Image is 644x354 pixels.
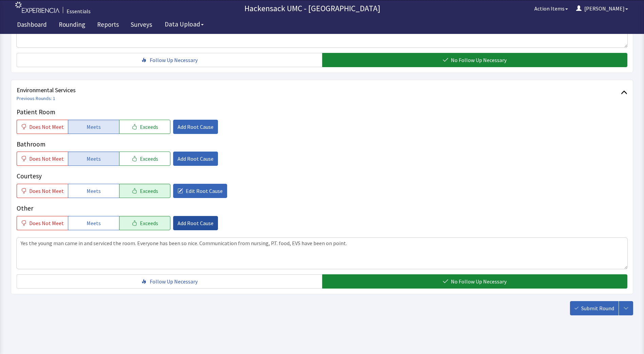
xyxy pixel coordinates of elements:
span: Meets [87,155,101,163]
button: Exceeds [119,120,170,134]
span: Edit Root Cause [186,187,223,195]
button: [PERSON_NAME] [572,2,632,15]
span: Exceeds [140,123,158,131]
a: Surveys [126,17,157,34]
button: Follow Up Necessary [17,274,322,289]
span: Exceeds [140,187,158,195]
button: Edit Root Cause [173,184,227,198]
span: Does Not Meet [29,219,64,227]
span: Submit Round [581,304,614,312]
a: Reports [92,17,124,34]
span: Exceeds [140,219,158,227]
button: Does Not Meet [17,152,68,166]
img: experiencia_logo.png [15,2,59,13]
span: No Follow Up Necessary [451,277,507,286]
button: Exceeds [119,184,170,198]
p: Bathroom [17,139,627,149]
a: Rounding [54,17,90,34]
p: Courtesy [17,171,627,181]
button: Meets [68,152,119,166]
button: Meets [68,184,119,198]
span: No Follow Up Necessary [451,56,507,64]
button: Does Not Meet [17,184,68,198]
span: Does Not Meet [29,155,64,163]
button: Exceeds [119,152,170,166]
button: No Follow Up Necessary [322,53,628,67]
span: Add Root Cause [178,219,214,227]
span: Add Root Cause [178,123,214,131]
button: Submit Round [570,301,619,315]
a: Dashboard [12,17,52,34]
span: Meets [87,219,101,227]
button: Follow Up Necessary [17,53,322,67]
span: Exceeds [140,155,158,163]
button: Action Items [530,2,572,15]
span: Follow Up Necessary [150,277,198,286]
button: Meets [68,120,119,134]
button: Does Not Meet [17,120,68,134]
span: Follow Up Necessary [150,56,198,64]
button: No Follow Up Necessary [322,274,628,289]
button: Add Root Cause [173,216,218,230]
span: Add Root Cause [178,155,214,163]
button: Data Upload [161,18,208,31]
button: Meets [68,216,119,230]
button: Does Not Meet [17,216,68,230]
p: Other [17,203,627,213]
button: Add Root Cause [173,152,218,166]
span: Environmental Services [17,85,621,95]
a: Previous Rounds: 1 [17,95,55,101]
span: Meets [87,187,101,195]
p: Patient Room [17,107,627,117]
button: Exceeds [119,216,170,230]
span: Does Not Meet [29,187,64,195]
span: Meets [87,123,101,131]
div: Essentials [67,7,91,15]
button: Add Root Cause [173,120,218,134]
p: Hackensack UMC - [GEOGRAPHIC_DATA] [94,3,530,14]
span: Does Not Meet [29,123,64,131]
